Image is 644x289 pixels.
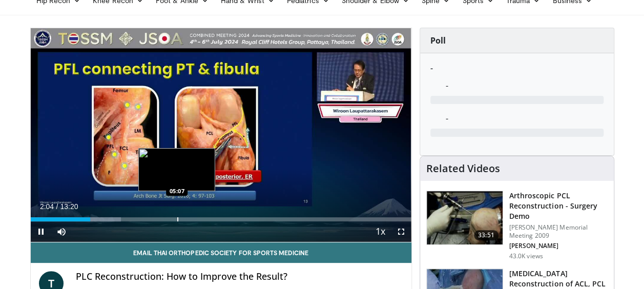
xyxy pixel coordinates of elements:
img: 672811_3.png.150x105_q85_crop-smart_upscale.jpg [427,191,503,244]
span: 33:51 [474,230,498,240]
a: 33:51 Arthroscopic PCL Reconstruction - Surgery Demo [PERSON_NAME] Memorial Meeting 2009 [PERSON_... [426,191,608,260]
video-js: Video Player [31,28,411,242]
button: Mute [51,221,72,242]
p: [PERSON_NAME] [509,242,608,250]
h4: Related Videos [426,162,500,175]
strong: Poll [430,35,446,46]
span: 2:04 [40,202,54,211]
span: / [56,202,58,211]
img: image.jpeg [138,148,215,191]
h3: Arthroscopic PCL Reconstruction - Surgery Demo [509,191,608,221]
button: Playback Rate [370,221,391,242]
a: Email Thai Orthopedic Society For Sports Medicine [31,242,411,263]
dd: - [438,112,611,125]
h4: PLC Reconstruction: How to Improve the Result? [76,271,403,282]
h6: - [430,64,604,73]
dd: - [438,79,611,92]
button: Fullscreen [391,221,411,242]
div: Progress Bar [31,217,411,221]
span: 13:20 [60,202,78,211]
p: [PERSON_NAME] Memorial Meeting 2009 [509,223,608,240]
p: 43.0K views [509,252,543,260]
button: Pause [31,221,51,242]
